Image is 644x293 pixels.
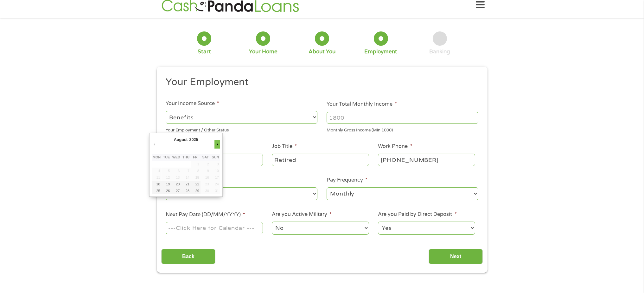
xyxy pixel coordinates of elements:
[163,155,170,159] abbr: Tuesday
[272,154,369,166] input: Cashier
[166,100,219,107] label: Your Income Source
[173,135,188,144] div: August
[212,155,219,159] abbr: Sunday
[272,143,297,150] label: Job Title
[153,155,161,159] abbr: Monday
[171,181,181,188] button: 20
[182,155,189,159] abbr: Thursday
[152,181,162,188] button: 18
[171,188,181,194] button: 27
[193,155,198,159] abbr: Friday
[249,48,277,55] div: Your Home
[378,154,475,166] input: (231) 754-4010
[166,222,263,234] input: Use the arrow keys to pick a date
[166,211,245,218] label: Next Pay Date (DD/MM/YYYY)
[214,140,220,149] button: Next Month
[378,143,412,150] label: Work Phone
[272,211,332,218] label: Are you Active Military
[429,48,450,55] div: Banking
[188,135,199,144] div: 2025
[152,188,162,194] button: 25
[181,181,191,188] button: 21
[327,112,478,124] input: 1800
[172,155,180,159] abbr: Wednesday
[162,181,171,188] button: 19
[191,188,201,194] button: 29
[202,155,209,159] abbr: Saturday
[166,76,474,89] h2: Your Employment
[327,101,397,108] label: Your Total Monthly Income
[166,125,317,134] div: Your Employment / Other Status
[191,181,201,188] button: 22
[198,48,211,55] div: Start
[378,211,456,218] label: Are you Paid by Direct Deposit
[429,249,483,264] input: Next
[181,188,191,194] button: 28
[152,140,157,149] button: Previous Month
[327,125,478,134] div: Monthly Gross Income (Min 1000)
[309,48,335,55] div: About You
[162,188,171,194] button: 26
[364,48,397,55] div: Employment
[161,249,215,264] input: Back
[327,177,367,183] label: Pay Frequency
